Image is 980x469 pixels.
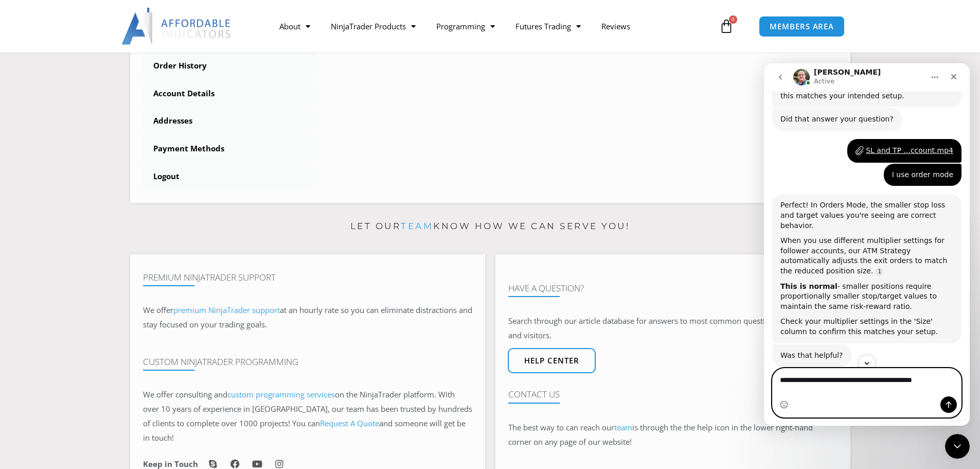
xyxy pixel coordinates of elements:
a: premium NinjaTrader support [173,305,280,315]
h4: Contact Us [508,389,838,399]
a: Payment Methods [143,135,317,162]
a: team [614,422,632,432]
a: Order History [143,53,317,79]
p: The best way to can reach our is through the the help icon in the lower right-hand corner on any ... [508,421,838,449]
a: team [401,221,433,231]
nav: Menu [269,14,717,38]
a: custom programming services [227,389,335,399]
a: Account Details [143,80,317,107]
a: Request A Quote [320,418,379,428]
span: 0 [729,15,737,24]
span: at an hourly rate so you can eliminate distractions and stay focused on your trading goals. [143,305,472,329]
a: NinjaTrader Products [320,14,426,38]
h4: Have A Question? [508,283,838,293]
a: Programming [426,14,505,38]
p: Let our know how we can serve you! [130,218,850,235]
p: Search through our article database for answers to most common questions from customers and visit... [508,314,838,343]
a: Help center [508,348,596,373]
span: Help center [524,357,579,364]
iframe: Intercom live chat [945,434,970,459]
a: About [269,14,320,38]
h4: Custom NinjaTrader Programming [143,357,472,367]
h6: Keep in Touch [143,459,198,469]
span: We offer [143,305,173,315]
img: LogoAI | Affordable Indicators – NinjaTrader [121,8,232,45]
span: We offer consulting and [143,389,335,399]
a: 0 [704,11,749,41]
iframe: Intercom live chat [764,63,970,426]
span: on the NinjaTrader platform. With over 10 years of experience in [GEOGRAPHIC_DATA], our team has ... [143,389,472,443]
a: Logout [143,163,317,190]
a: Futures Trading [505,14,591,38]
span: MEMBERS AREA [770,23,834,30]
h4: Premium NinjaTrader Support [143,272,472,283]
a: MEMBERS AREA [759,16,845,37]
a: Reviews [591,14,640,38]
a: Addresses [143,108,317,134]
